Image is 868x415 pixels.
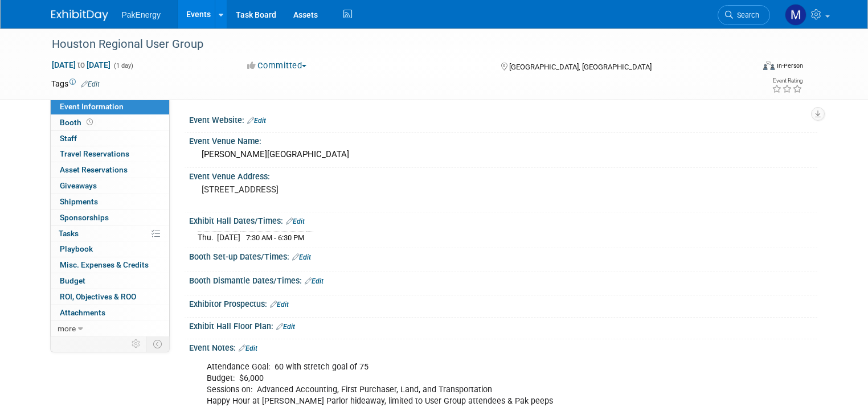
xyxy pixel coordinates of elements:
[243,60,311,72] button: Committed
[785,4,806,26] img: Mary Walker
[51,78,100,89] td: Tags
[692,59,803,76] div: Event Format
[51,257,169,273] a: Misc. Expenses & Credits
[60,276,85,285] span: Budget
[51,305,169,321] a: Attachments
[189,248,817,263] div: Booth Set-up Dates/Times:
[122,10,161,19] span: PakEnergy
[51,162,169,178] a: Asset Reservations
[51,99,169,114] a: Event Information
[51,60,111,70] span: [DATE] [DATE]
[733,11,759,19] span: Search
[48,34,739,55] div: Houston Regional User Group
[189,295,817,310] div: Exhibitor Prospectus:
[189,112,817,126] div: Event Website:
[146,336,169,351] td: Toggle Event Tabs
[202,184,439,195] pre: [STREET_ADDRESS]
[60,292,136,301] span: ROI, Objectives & ROO
[270,301,289,309] a: Edit
[51,146,169,162] a: Travel Reservations
[60,165,128,174] span: Asset Reservations
[239,344,257,352] a: Edit
[76,60,87,69] span: to
[126,336,146,351] td: Personalize Event Tab Strip
[198,146,809,163] div: [PERSON_NAME][GEOGRAPHIC_DATA]
[51,178,169,194] a: Giveaways
[276,323,295,331] a: Edit
[51,226,169,241] a: Tasks
[763,61,775,70] img: Format-Inperson.png
[247,117,266,125] a: Edit
[113,62,133,69] span: (1 day)
[217,232,240,244] td: [DATE]
[51,115,169,130] a: Booth
[60,134,77,143] span: Staff
[286,217,305,225] a: Edit
[58,324,76,333] span: more
[718,5,770,25] a: Search
[84,118,95,126] span: Booth not reserved yet
[51,241,169,257] a: Playbook
[51,289,169,305] a: ROI, Objectives & ROO
[60,197,98,206] span: Shipments
[60,118,95,127] span: Booth
[772,78,803,84] div: Event Rating
[198,232,217,244] td: Thu.
[60,244,93,253] span: Playbook
[60,181,97,190] span: Giveaways
[51,210,169,225] a: Sponsorships
[189,168,817,182] div: Event Venue Address:
[189,133,817,147] div: Event Venue Name:
[51,321,169,336] a: more
[189,318,817,332] div: Exhibit Hall Floor Plan:
[776,61,803,70] div: In-Person
[60,260,149,269] span: Misc. Expenses & Credits
[189,212,817,227] div: Exhibit Hall Dates/Times:
[60,102,124,111] span: Event Information
[81,80,100,88] a: Edit
[189,339,817,354] div: Event Notes:
[292,253,311,261] a: Edit
[51,10,108,21] img: ExhibitDay
[60,213,109,222] span: Sponsorships
[60,149,129,158] span: Travel Reservations
[305,277,324,285] a: Edit
[51,131,169,146] a: Staff
[189,272,817,287] div: Booth Dismantle Dates/Times:
[51,194,169,209] a: Shipments
[509,63,652,71] span: [GEOGRAPHIC_DATA], [GEOGRAPHIC_DATA]
[246,233,304,242] span: 7:30 AM - 6:30 PM
[60,308,105,317] span: Attachments
[59,229,79,238] span: Tasks
[51,273,169,289] a: Budget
